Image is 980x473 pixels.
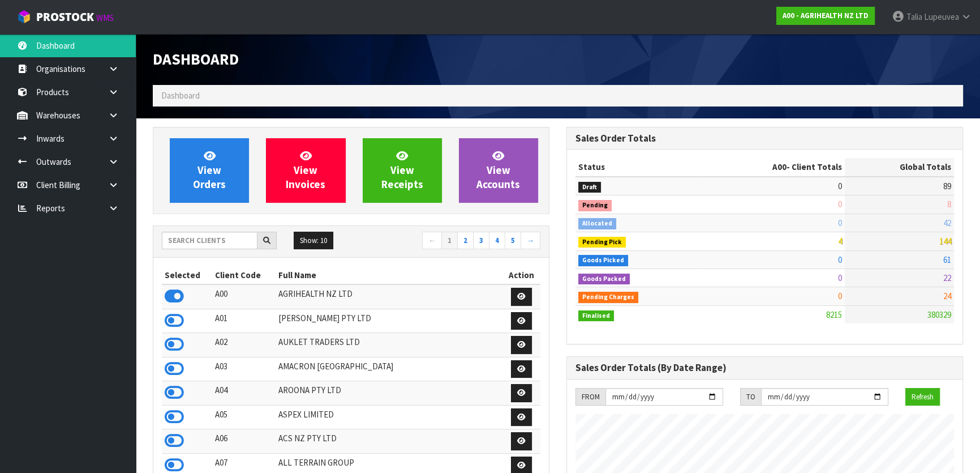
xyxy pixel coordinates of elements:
th: Action [502,266,540,284]
span: Dashboard [161,90,200,101]
span: ProStock [36,10,94,24]
span: Draft [578,182,601,193]
a: ViewReceipts [363,138,442,203]
input: Search clients [162,232,257,249]
span: 89 [943,181,951,191]
span: 22 [943,272,951,283]
a: 5 [505,232,521,250]
td: A00 [212,284,275,309]
nav: Page navigation [360,232,541,252]
th: Selected [162,266,212,284]
strong: A00 - AGRIHEALTH NZ LTD [783,11,869,20]
span: Talia [906,11,922,22]
td: A04 [212,381,275,406]
td: A03 [212,357,275,381]
td: AROONA PTY LTD [276,381,502,406]
a: → [521,232,540,250]
span: 4 [838,236,842,246]
img: cube-alt.png [17,10,31,24]
span: View Invoices [286,149,325,191]
a: ViewInvoices [266,138,345,203]
td: AMACRON [GEOGRAPHIC_DATA] [276,357,502,381]
span: View Receipts [381,149,423,191]
a: ViewAccounts [459,138,538,203]
span: 0 [838,291,842,301]
span: 0 [838,272,842,283]
a: ViewOrders [170,138,249,203]
td: A01 [212,309,275,333]
span: 0 [838,181,842,191]
span: 8215 [826,309,842,320]
td: AUKLET TRADERS LTD [276,333,502,357]
a: 4 [489,232,505,250]
span: Allocated [578,218,616,229]
a: ← [422,232,442,250]
span: A00 [772,161,786,172]
h3: Sales Order Totals (By Date Range) [575,363,954,373]
small: WMS [96,12,114,23]
span: 0 [838,199,842,210]
span: 42 [943,218,951,228]
span: 380329 [927,309,951,320]
a: A00 - AGRIHEALTH NZ LTD [776,7,875,25]
span: 8 [947,199,951,210]
span: Pending [578,200,612,211]
span: 144 [939,236,951,246]
td: A06 [212,429,275,454]
span: Pending Charges [578,292,638,303]
span: Dashboard [153,49,239,69]
td: ACS NZ PTY LTD [276,429,502,454]
span: Goods Packed [578,274,630,285]
a: 1 [441,232,458,250]
span: Pending Pick [578,237,626,248]
span: 24 [943,291,951,301]
span: Goods Picked [578,255,628,266]
td: A02 [212,333,275,357]
span: 0 [838,254,842,265]
th: Status [575,158,700,176]
span: View Accounts [476,149,520,191]
a: 2 [457,232,474,250]
span: Lupeuvea [924,11,959,22]
th: Client Code [212,266,275,284]
button: Refresh [905,388,940,406]
th: - Client Totals [700,158,845,176]
th: Global Totals [845,158,954,176]
span: 0 [838,218,842,228]
h3: Sales Order Totals [575,133,954,144]
th: Full Name [276,266,502,284]
td: ASPEX LIMITED [276,405,502,429]
td: [PERSON_NAME] PTY LTD [276,309,502,333]
a: 3 [473,232,489,250]
button: Show: 10 [294,232,333,250]
span: 61 [943,254,951,265]
span: Finalised [578,310,614,322]
div: FROM [575,388,605,406]
span: View Orders [193,149,226,191]
div: TO [740,388,761,406]
td: A05 [212,405,275,429]
td: AGRIHEALTH NZ LTD [276,284,502,309]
